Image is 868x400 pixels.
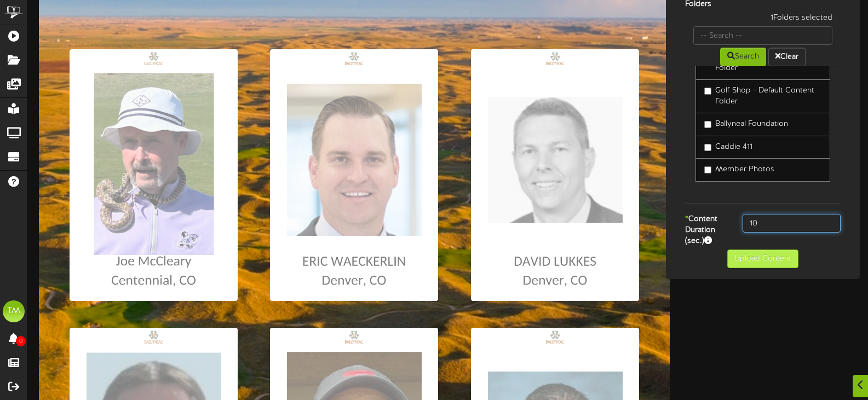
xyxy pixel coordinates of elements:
[3,300,25,322] div: TM
[704,85,821,107] label: Golf Shop - Default Content Folder
[704,88,711,95] input: Golf Shop - Default Content Folder
[704,142,752,153] label: Caddie 411
[704,119,788,130] label: Ballyneal Foundation
[727,250,798,268] button: Upload Content
[693,26,832,45] input: -- Search --
[704,164,774,175] label: Member Photos
[704,144,711,151] input: Caddie 411
[743,214,841,233] input: 15
[720,48,766,66] button: Search
[704,166,711,173] input: Member Photos
[16,336,26,346] span: 0
[685,13,841,26] div: 1 Folders selected
[677,214,734,247] label: Content Duration (sec.)
[768,48,806,66] button: Clear
[704,121,711,128] input: Ballyneal Foundation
